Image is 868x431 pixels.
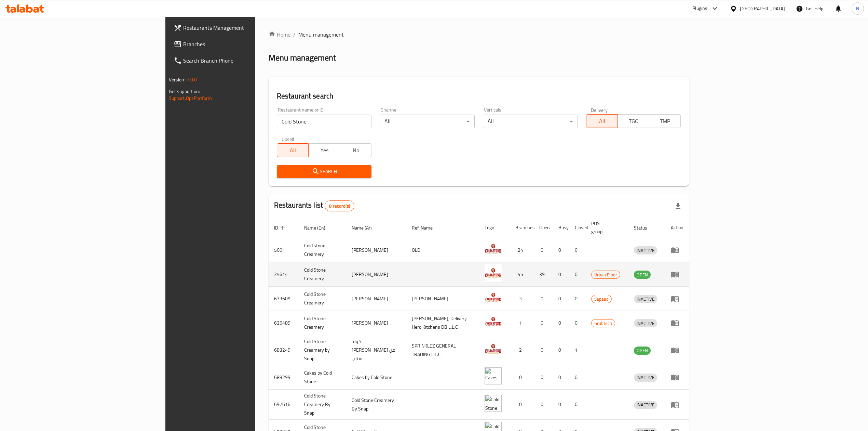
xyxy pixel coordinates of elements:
button: Search [277,165,372,178]
img: Cold Stone Creamery by Snap [485,340,502,357]
span: Urban Piper [592,271,620,279]
span: Sapaad [592,295,611,303]
div: Total records count [325,200,354,211]
span: INACTIVE [634,247,657,254]
span: INACTIVE [634,319,657,327]
img: Cold stone Creamery [485,240,502,257]
span: Yes [311,145,337,155]
td: 0 [510,390,534,420]
span: TGO [621,116,647,126]
td: Cold Stone Creamery By Snap [346,390,406,420]
span: TMP [652,116,678,126]
span: Search Branch Phone [183,56,305,65]
td: Cold stone Creamery [299,238,346,262]
button: No [340,143,371,157]
td: 0 [569,390,586,420]
td: Cold Stone Creamery By Snap [299,390,346,420]
img: Cakes by Cold Stone [485,367,502,384]
div: Export file [670,198,686,214]
span: All [589,116,615,126]
div: INACTIVE [634,319,657,327]
div: Menu [671,346,683,354]
div: Menu [671,373,683,381]
button: All [586,114,618,128]
span: Branches [183,40,305,48]
td: OLD [406,238,479,262]
button: Yes [308,143,340,157]
span: INACTIVE [634,401,657,409]
button: TGO [618,114,649,128]
img: Cold Stone Creamery [485,264,502,282]
td: 0 [534,311,553,335]
th: Branches [510,217,534,238]
span: 1.0.0 [187,75,197,84]
td: 0 [569,365,586,390]
td: كولد [PERSON_NAME] من سناب [346,335,406,365]
td: 0 [569,238,586,262]
td: 0 [553,238,569,262]
th: Busy [553,217,569,238]
label: Upsell [282,136,294,141]
span: INACTIVE [634,295,657,303]
td: SPRINKLEZ GENERAL TRADING L.L.C [406,335,479,365]
td: [PERSON_NAME], Delivery Hero Kitchens DB L.L.C [406,311,479,335]
td: Cakes by Cold Stone [346,365,406,390]
th: Action [665,217,689,238]
div: All [483,115,578,128]
td: 0 [553,335,569,365]
span: Name (Ar) [352,224,381,232]
td: Cakes by Cold Stone [299,365,346,390]
img: Cold Stone Creamery [485,313,502,330]
td: 0 [534,390,553,420]
span: Status [634,224,656,232]
span: N [856,5,859,12]
div: Menu [671,401,683,409]
td: [PERSON_NAME] [346,311,406,335]
th: Closed [569,217,586,238]
span: OPEN [634,271,651,279]
div: INACTIVE [634,374,657,382]
div: Plugins [692,4,707,13]
td: 0 [553,365,569,390]
span: OPEN [634,347,651,354]
a: Support.OpsPlatform [169,94,212,103]
button: All [277,143,309,157]
h2: Restaurants list [274,200,354,211]
td: 1 [569,335,586,365]
a: Branches [168,36,310,52]
span: Version: [169,75,186,84]
th: Open [534,217,553,238]
td: 2 [510,335,534,365]
td: 0 [569,262,586,287]
td: [PERSON_NAME] [406,287,479,311]
span: GrubTech [592,319,615,327]
td: 1 [510,311,534,335]
div: INACTIVE [634,295,657,303]
td: Cold Stone Creamery [299,287,346,311]
nav: breadcrumb [269,30,689,39]
td: 0 [534,335,553,365]
input: Search for restaurant name or ID.. [277,115,372,128]
div: Menu [671,270,683,278]
td: 0 [569,287,586,311]
div: Menu [671,246,683,254]
td: Cold Stone Creamery [299,262,346,287]
td: Cold Stone Creamery [299,311,346,335]
span: Ref. Name [412,224,442,232]
td: 0 [569,311,586,335]
td: 39 [534,262,553,287]
span: POS group [591,219,621,236]
img: Cold Stone Creamery By Snap [485,395,502,412]
span: Menu management [298,30,344,39]
span: Search [282,167,366,176]
td: 0 [534,365,553,390]
td: [PERSON_NAME] [346,287,406,311]
td: 24 [510,238,534,262]
span: Restaurants Management [183,24,305,32]
th: Logo [479,217,510,238]
td: Cold Stone Creamery by Snap [299,335,346,365]
span: 8 record(s) [325,203,354,209]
